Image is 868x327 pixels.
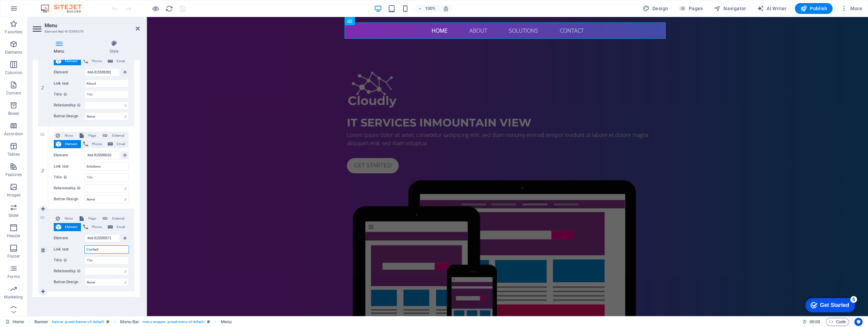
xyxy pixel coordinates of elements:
[84,162,129,171] input: Link text...
[7,254,20,259] p: Footer
[829,318,846,326] span: Code
[81,57,105,65] button: Phone
[425,4,436,13] h6: 100%
[84,234,120,242] input: No element chosen
[34,318,49,326] span: Click to select. Double-click to edit
[62,132,75,140] span: None
[110,214,127,223] span: External
[676,3,705,14] button: Pages
[8,111,19,116] p: Boxes
[39,4,90,13] img: Editor Logo
[54,140,81,148] button: Element
[854,318,863,326] button: Usercentrics
[86,132,98,140] span: Page
[54,256,84,264] label: Title
[84,151,120,159] input: No element chosen
[207,320,210,324] i: This element is a customizable preset
[63,140,79,148] span: Element
[9,213,19,218] p: Slider
[826,318,849,326] button: Code
[5,3,55,18] div: Get Started 5 items remaining, 0% complete
[54,162,84,171] label: Link text
[679,5,703,12] span: Pages
[5,29,22,35] p: Favorites
[106,223,129,231] button: Email
[54,68,84,76] label: Element
[120,318,139,326] span: Click to select. Double-click to edit
[809,318,820,326] span: 00 00
[640,3,671,14] div: Design (Ctrl+Alt+Y)
[33,40,88,54] h4: Menu
[50,1,57,8] div: 5
[814,319,815,324] span: :
[78,214,100,223] button: Page
[640,3,671,14] button: Design
[51,318,104,326] span: . banner .preset-banner-v3-default
[106,140,129,148] button: Email
[5,70,22,75] p: Columns
[106,320,110,324] i: This element is a customizable preset
[7,152,20,157] p: Tables
[800,5,827,12] span: Publish
[20,7,49,14] div: Get Started
[802,318,820,326] h6: Session time
[54,195,84,203] label: Button Design
[84,256,129,264] input: Title
[78,132,100,140] button: Page
[4,131,23,137] p: Accordion
[6,90,21,96] p: Content
[714,5,746,12] span: Navigator
[84,90,129,99] input: Title
[84,80,129,88] input: Link text...
[101,132,129,140] button: External
[7,192,21,198] p: Images
[221,318,232,326] span: Click to select. Double-click to edit
[101,214,129,223] button: External
[54,234,84,242] label: Element
[54,214,77,223] button: None
[81,223,105,231] button: Phone
[5,50,22,55] p: Elements
[5,318,24,326] a: Click to cancel selection. Double-click to open Pages
[5,172,22,177] p: Features
[54,267,84,275] label: Relationship
[54,278,84,286] label: Button Design
[63,223,79,231] span: Element
[165,4,173,13] button: reload
[7,274,20,279] p: Forms
[795,3,833,14] button: Publish
[88,40,140,54] h4: Style
[90,223,103,231] span: Phone
[45,29,126,35] h3: Element #ed-815599679
[4,294,23,300] p: Marketing
[54,112,84,120] label: Button Design
[115,223,127,231] span: Email
[86,214,98,223] span: Page
[415,4,439,13] button: 100%
[54,245,84,254] label: Link text
[54,57,81,65] button: Element
[84,68,120,76] input: No element chosen
[142,318,204,326] span: . menu-wrapper .preset-menu-v2-default
[54,80,84,88] label: Link text
[754,3,789,14] button: AI Writer
[443,5,449,12] i: On resize automatically adjust zoom level to fit chosen device.
[643,5,668,12] span: Design
[54,151,84,159] label: Element
[84,173,129,182] input: Title
[838,3,865,14] button: More
[115,57,127,65] span: Email
[37,168,47,173] em: 3
[37,85,47,90] em: 2
[711,3,749,14] button: Navigator
[54,223,81,231] button: Element
[62,214,75,223] span: None
[34,318,232,326] nav: breadcrumb
[110,132,127,140] span: External
[90,140,103,148] span: Phone
[54,173,84,182] label: Title
[54,132,77,140] button: None
[54,184,84,192] label: Relationship
[841,5,862,12] span: More
[115,140,127,148] span: Email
